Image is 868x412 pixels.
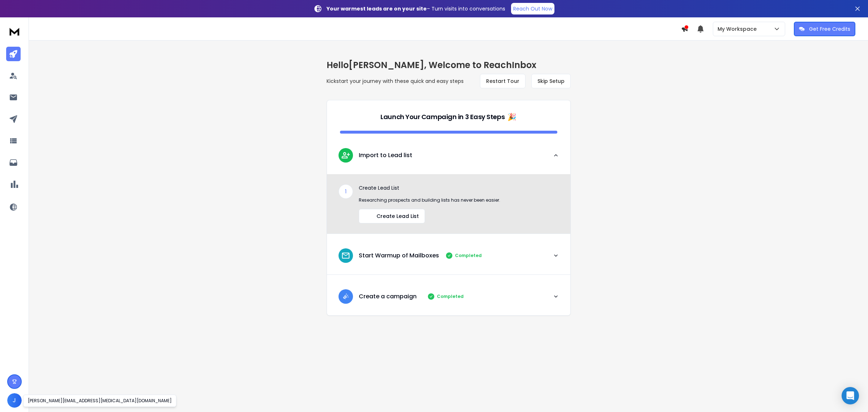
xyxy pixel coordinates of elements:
[359,292,417,301] p: Create a campaign
[718,25,759,33] p: My Workspace
[511,3,554,14] a: Reach Out Now
[380,112,505,122] p: Launch Your Campaign in 3 Easy Steps
[327,142,570,174] button: leadImport to Lead list
[794,22,855,36] button: Get Free Credits
[455,253,482,258] p: Completed
[23,395,176,407] div: [PERSON_NAME][EMAIL_ADDRESS][MEDICAL_DATA][DOMAIN_NAME]
[7,393,22,408] button: J
[339,184,353,199] div: 1
[507,112,516,122] span: 🎉
[437,294,464,299] p: Completed
[365,212,374,220] img: lead
[327,5,505,12] p: – Turn visits into conversations
[327,59,571,71] h1: Hello [PERSON_NAME] , Welcome to ReachInbox
[842,387,859,404] div: Open Intercom Messenger
[341,251,350,260] img: lead
[327,77,464,85] p: Kickstart your journey with these quick and easy steps
[809,25,850,33] p: Get Free Credits
[359,184,559,192] p: Create Lead List
[513,5,552,12] p: Reach Out Now
[359,209,425,223] button: Create Lead List
[537,77,565,85] span: Skip Setup
[359,251,439,260] p: Start Warmup of Mailboxes
[359,197,559,203] p: Researching prospects and building lists has never been easier.
[341,151,350,160] img: lead
[327,5,427,12] strong: Your warmest leads are on your site
[327,174,570,234] div: leadImport to Lead list
[327,243,570,274] button: leadStart Warmup of MailboxesCompleted
[531,74,571,88] button: Skip Setup
[7,25,22,38] img: logo
[480,74,526,88] button: Restart Tour
[327,283,570,315] button: leadCreate a campaignCompleted
[359,151,412,160] p: Import to Lead list
[341,292,350,301] img: lead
